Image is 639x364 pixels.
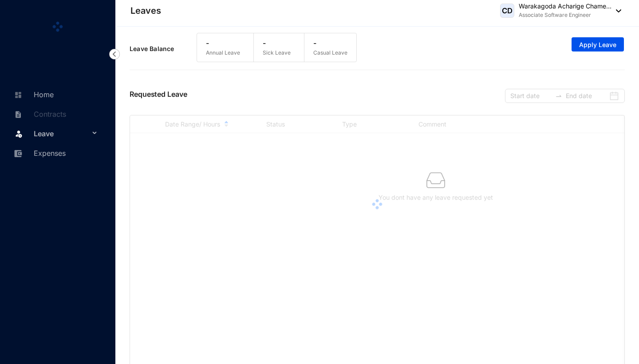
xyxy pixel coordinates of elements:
p: Leaves [130,4,161,17]
span: Leave [34,125,90,142]
p: Leave Balance [130,44,197,53]
p: Associate Software Engineer [519,11,611,20]
span: to [555,92,562,99]
img: nav-icon-left.19a07721e4dec06a274f6d07517f07b7.svg [109,49,120,59]
img: dropdown-black.8e83cc76930a90b1a4fdb6d089b7bf3a.svg [611,9,621,12]
button: Apply Leave [572,37,624,51]
p: Requested Leave [130,89,187,103]
li: Expenses [7,143,105,162]
a: Home [12,90,54,99]
input: Start date [510,91,552,101]
p: Warakagoda Acharige Chame... [519,2,611,11]
span: CD [502,7,513,15]
span: Apply Leave [579,40,616,49]
img: contract-unselected.99e2b2107c0a7dd48938.svg [14,111,22,119]
p: Casual Leave [313,48,347,57]
span: swap-right [555,92,562,99]
input: End date [566,91,607,101]
p: Annual Leave [206,48,240,57]
p: - [206,38,240,48]
img: expense-unselected.2edcf0507c847f3e9e96.svg [14,150,22,158]
p: - [263,38,291,48]
img: leave.99b8a76c7fa76a53782d.svg [14,129,23,138]
img: home-unselected.a29eae3204392db15eaf.svg [14,91,22,99]
a: Expenses [12,149,66,158]
a: Contracts [12,110,66,119]
li: Contracts [7,104,105,123]
li: Home [7,84,105,104]
p: Sick Leave [263,48,291,57]
p: - [313,38,347,48]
